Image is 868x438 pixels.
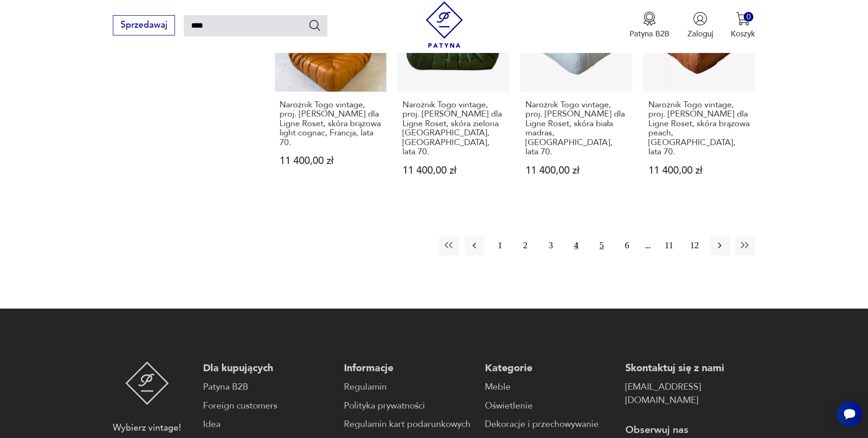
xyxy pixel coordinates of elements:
p: Dla kupujących [203,362,333,375]
p: 11 400,00 zł [402,166,504,175]
iframe: Smartsupp widget button [837,401,862,427]
button: 11 [659,235,679,255]
p: Skontaktuj się z nami [625,362,755,375]
h3: Narożnik Togo vintage, proj. [PERSON_NAME] dla Ligne Roset, skóra brązowa peach, [GEOGRAPHIC_DATA... [648,100,750,157]
img: Ikonka użytkownika [693,12,707,26]
a: [EMAIL_ADDRESS][DOMAIN_NAME] [625,380,755,407]
h3: Narożnik Togo vintage, proj. [PERSON_NAME] dla Ligne Roset, skóra zielona [GEOGRAPHIC_DATA], [GEO... [402,100,504,157]
p: Wybierz vintage! [113,421,181,435]
img: Ikona koszyka [736,12,750,26]
h3: Narożnik Togo vintage, proj. [PERSON_NAME] dla Ligne Roset, skóra biała madras, [GEOGRAPHIC_DATA]... [525,100,627,157]
p: Obserwuj nas [625,423,755,437]
button: 0Koszyk [731,12,755,39]
img: Patyna - sklep z meblami i dekoracjami vintage [125,362,169,405]
a: Regulamin [344,380,474,394]
p: Koszyk [731,29,755,39]
p: 11 400,00 zł [280,156,381,166]
p: Informacje [344,362,474,375]
button: 12 [684,235,704,255]
a: Oświetlenie [485,399,615,413]
button: 5 [592,235,612,255]
a: Ikona medaluPatyna B2B [629,12,670,39]
button: 3 [541,235,560,255]
p: Kategorie [485,362,615,375]
button: 1 [490,235,510,255]
img: Patyna - sklep z meblami i dekoracjami vintage [421,1,468,48]
div: 0 [744,12,753,22]
img: Ikona medalu [642,12,657,26]
p: 11 400,00 zł [648,166,750,175]
a: Regulamin kart podarunkowych [344,418,474,431]
a: Sprzedawaj [113,22,175,29]
button: 6 [617,235,637,255]
button: Szukaj [308,18,321,32]
button: Patyna B2B [629,12,670,39]
p: 11 400,00 zł [525,166,627,175]
p: Zaloguj [687,29,713,39]
button: 4 [566,235,586,255]
a: Foreign customers [203,399,333,413]
h3: Narożnik Togo vintage, proj. [PERSON_NAME] dla Ligne Roset, skóra brązowa light cognac, Francja, ... [280,100,381,147]
p: Patyna B2B [629,29,670,39]
button: 2 [515,235,535,255]
a: Polityka prywatności [344,399,474,413]
a: Dekoracje i przechowywanie [485,418,615,431]
a: Meble [485,380,615,394]
a: Idea [203,418,333,431]
a: Patyna B2B [203,380,333,394]
button: Zaloguj [687,12,713,39]
button: Sprzedawaj [113,15,175,35]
